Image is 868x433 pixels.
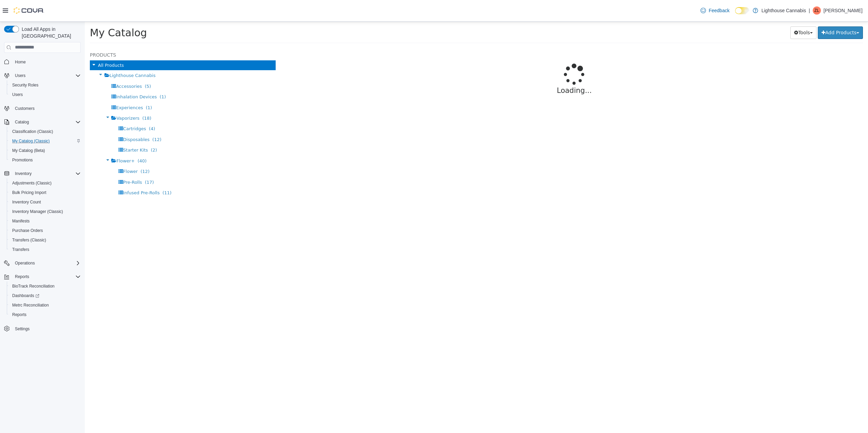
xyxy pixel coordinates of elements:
button: My Catalog (Classic) [7,136,83,146]
span: Inventory [15,171,32,176]
span: Inventory Manager (Classic) [12,209,63,214]
span: Flower [38,147,53,152]
button: Inventory Count [7,197,83,207]
span: Security Roles [9,81,81,89]
span: (5) [60,62,66,67]
span: Home [15,59,26,65]
span: Accessories [31,62,57,67]
span: My Catalog (Beta) [9,146,81,155]
a: Settings [12,325,32,333]
span: Classification (Classic) [9,127,81,136]
span: Settings [15,326,29,332]
span: (2) [66,126,72,131]
span: BioTrack Reconciliation [12,283,55,289]
button: Purchase Orders [7,226,83,235]
button: Inventory Manager (Classic) [7,207,83,216]
button: BioTrack Reconciliation [7,281,83,291]
span: Customers [12,104,81,113]
span: Inventory Count [9,198,81,206]
span: All Products [13,41,39,46]
span: Reports [9,311,81,319]
a: Customers [12,104,37,113]
span: Transfers [12,247,29,252]
span: My Catalog (Beta) [12,148,45,153]
a: Inventory Count [9,198,44,206]
span: Dashboards [12,293,39,298]
button: Transfers [7,245,83,254]
span: Operations [12,259,81,267]
a: Promotions [9,156,36,164]
a: Inventory Manager (Classic) [9,208,66,216]
span: Purchase Orders [9,227,81,235]
span: Promotions [12,157,33,163]
span: Metrc Reconciliation [12,302,49,308]
span: Reports [15,274,29,279]
a: Dashboards [7,291,83,300]
div: Zhi Liang [813,6,821,15]
span: Purchase Orders [12,228,43,233]
a: Metrc Reconciliation [9,301,52,309]
button: Adjustments (Classic) [7,178,83,188]
a: Classification (Classic) [9,127,56,136]
button: Operations [1,258,83,268]
button: My Catalog (Beta) [7,146,83,155]
span: My Catalog (Classic) [9,137,81,145]
button: Security Roles [7,80,83,90]
span: Adjustments (Classic) [12,180,52,186]
span: Flower+ [32,137,50,142]
button: Promotions [7,155,83,165]
span: Inhalation Devices [31,73,72,78]
button: Tools [706,5,732,17]
span: Reports [12,312,26,317]
span: (40) [53,137,62,142]
span: Cartridges [38,104,61,110]
span: Transfers (Classic) [9,236,81,244]
span: Load All Apps in [GEOGRAPHIC_DATA] [19,26,81,39]
span: Manifests [12,218,29,224]
span: Vaporizers [32,94,55,99]
h5: Products [5,29,191,37]
a: Transfers [9,245,32,254]
span: BioTrack Reconciliation [9,282,81,290]
span: Users [9,91,81,99]
span: Pre-Rolls [38,158,57,163]
button: Manifests [7,216,83,226]
span: Catalog [15,119,29,125]
button: Customers [1,103,83,113]
span: (1) [75,73,81,78]
span: (12) [67,115,77,120]
a: Dashboards [9,292,42,300]
button: Users [1,71,83,80]
span: Experiences [31,83,58,88]
a: My Catalog (Beta) [9,146,48,155]
span: Users [12,92,23,97]
span: Operations [15,260,35,266]
a: Security Roles [9,81,41,89]
a: Manifests [9,217,32,225]
button: Inventory [1,169,83,178]
button: Reports [7,310,83,319]
button: Metrc Reconciliation [7,300,83,310]
span: Transfers (Classic) [12,237,46,243]
a: Transfers (Classic) [9,236,49,244]
span: Inventory Manager (Classic) [9,208,81,216]
span: Infused Pre-Rolls [38,169,75,174]
a: My Catalog (Classic) [9,137,53,145]
a: Reports [9,311,29,319]
p: Lighthouse Cannabis [762,6,806,15]
span: Dashboards [9,292,81,300]
p: | [809,6,810,15]
button: Classification (Classic) [7,127,83,136]
button: Operations [12,259,38,267]
span: Users [15,73,25,78]
button: Transfers (Classic) [7,235,83,245]
button: Users [12,72,28,80]
a: Bulk Pricing Import [9,189,49,197]
a: Purchase Orders [9,227,46,235]
span: Disposables [38,115,65,120]
span: (1) [61,83,67,88]
span: (4) [64,104,70,110]
span: Manifests [9,217,81,225]
span: Feedback [709,7,729,14]
span: Inventory [12,170,81,178]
